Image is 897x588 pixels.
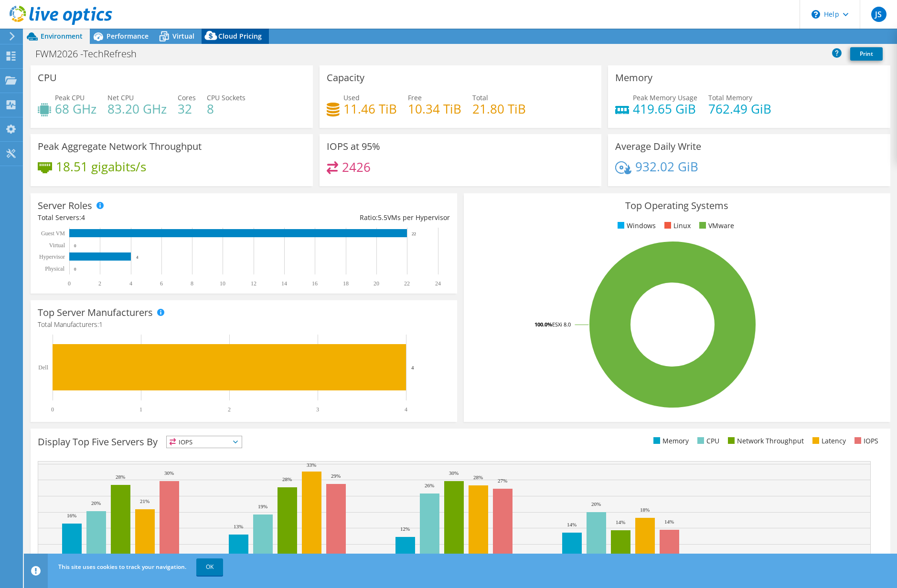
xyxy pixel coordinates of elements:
h4: 83.20 GHz [107,104,167,114]
span: 4 [81,213,85,222]
text: 28% [282,476,292,482]
span: 5.5 [378,213,387,222]
li: IOPS [852,436,878,446]
text: 16% [67,513,76,518]
text: 30% [164,470,174,476]
h3: Peak Aggregate Network Throughput [38,141,202,152]
span: Virtual [172,31,194,41]
h4: Total Manufacturers: [38,319,450,330]
span: Peak Memory Usage [633,93,697,102]
h4: 762.49 GiB [708,104,771,114]
h4: 2426 [342,162,371,172]
text: 1 [139,406,142,413]
h3: Top Server Manufacturers [38,307,153,318]
tspan: 100.0% [534,321,552,328]
text: 18 [343,280,349,287]
span: IOPS [167,436,242,448]
span: This site uses cookies to track your navigation. [58,563,186,571]
li: CPU [695,436,719,446]
text: 29% [331,473,341,479]
text: 0 [74,267,76,272]
text: 22 [412,231,416,236]
text: 28% [116,474,125,480]
text: 20% [91,500,101,506]
text: 33% [307,462,316,468]
span: Environment [41,31,83,41]
span: Net CPU [107,93,134,102]
div: Ratio: VMs per Hypervisor [244,212,449,223]
span: Peak CPU [55,93,85,102]
text: 4 [129,280,132,287]
text: 4 [411,365,414,370]
h4: 11.46 TiB [343,104,397,114]
text: 14 [281,280,287,287]
text: 21% [140,498,149,504]
text: 10 [220,280,225,287]
text: 4 [405,406,407,413]
text: 4 [136,255,139,260]
svg: \n [812,10,820,19]
text: 28% [473,474,483,480]
text: 26% [425,483,434,488]
text: 8 [191,280,193,287]
li: Linux [662,220,691,231]
h3: Average Daily Write [615,141,701,152]
h4: 21.80 TiB [472,104,526,114]
span: Free [408,93,422,102]
text: 0 [68,280,71,287]
h4: 419.65 GiB [633,104,697,114]
text: 14% [664,519,674,525]
span: Performance [107,31,149,41]
text: 3 [316,406,319,413]
text: 24 [435,280,441,287]
li: Windows [615,220,656,231]
text: 12 [251,280,256,287]
li: VMware [697,220,734,231]
text: Hypervisor [39,253,65,260]
text: 2 [98,280,101,287]
text: 0 [51,406,54,413]
text: 20% [591,501,601,507]
h4: 32 [178,104,196,114]
text: Physical [45,265,64,272]
h3: Top Operating Systems [471,200,883,211]
h4: 10.34 TiB [408,104,461,114]
h3: CPU [38,73,57,83]
span: JS [871,7,886,22]
text: Virtual [49,242,65,249]
h1: FWM2026 -TechRefresh [31,49,151,59]
li: Latency [810,436,846,446]
text: 13% [234,524,243,529]
h4: 68 GHz [55,104,96,114]
span: Cloud Pricing [218,31,262,41]
text: 20 [374,280,379,287]
span: Total Memory [708,93,752,102]
span: Total [472,93,488,102]
text: 6 [160,280,163,287]
h4: 932.02 GiB [635,161,698,172]
span: CPU Sockets [207,93,246,102]
a: Print [850,47,883,61]
span: 1 [99,320,103,329]
li: Memory [651,436,689,446]
text: 0 [74,243,76,248]
text: 14% [567,522,577,527]
text: 18% [640,507,650,513]
text: 19% [258,504,267,509]
text: 30% [449,470,459,476]
h3: Memory [615,73,652,83]
text: 14% [616,519,625,525]
h3: Capacity [327,73,364,83]
text: Guest VM [41,230,65,237]
text: 12% [400,526,410,532]
text: 16 [312,280,318,287]
div: Total Servers: [38,212,244,223]
text: 27% [498,478,507,483]
text: 2 [228,406,231,413]
span: Used [343,93,360,102]
text: 22 [404,280,410,287]
h4: 18.51 gigabits/s [56,161,146,172]
text: Dell [38,364,48,371]
span: Cores [178,93,196,102]
h4: 8 [207,104,246,114]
